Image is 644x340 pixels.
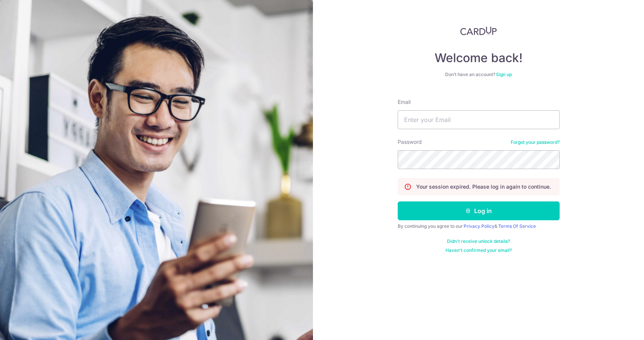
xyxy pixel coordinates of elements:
a: Didn't receive unlock details? [447,238,510,244]
img: CardUp Logo [460,26,497,35]
p: Your session expired. Please log in again to continue. [416,183,551,191]
a: Forgot your password? [511,139,560,145]
label: Password [398,138,422,146]
button: Log in [398,201,560,220]
a: Privacy Policy [464,223,494,229]
a: Sign up [496,72,512,77]
label: Email [398,98,411,106]
div: By continuing you agree to our & [398,223,560,229]
a: Terms Of Service [498,223,536,229]
a: Haven't confirmed your email? [446,247,512,253]
input: Enter your Email [398,110,560,129]
h4: Welcome back! [398,50,560,66]
div: Don’t have an account? [398,72,560,78]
